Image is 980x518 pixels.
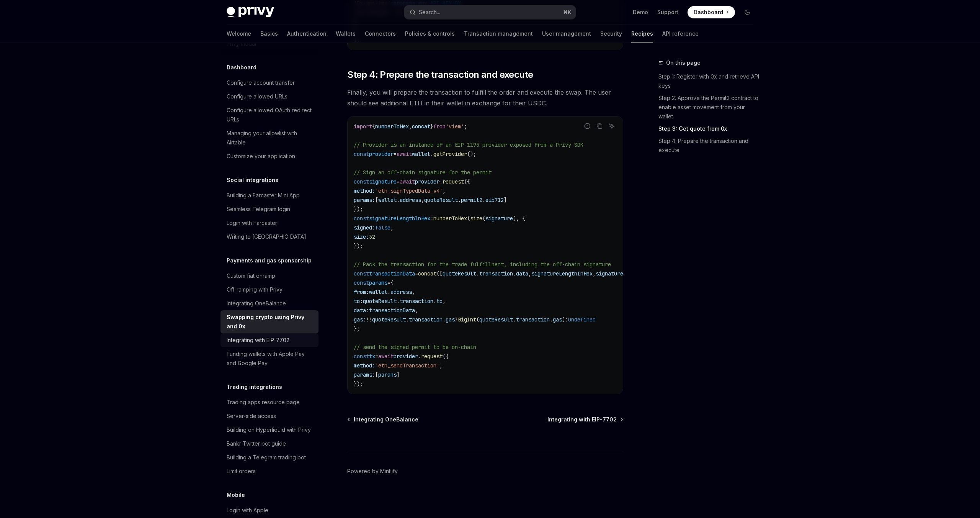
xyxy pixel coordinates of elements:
[397,298,400,305] span: .
[220,103,318,126] a: Configure allowed OAuth redirect URLs
[433,215,467,222] span: numberToHex
[227,411,276,421] div: Server-side access
[227,467,256,476] div: Limit orders
[405,25,455,43] a: Policies & controls
[227,25,251,43] a: Welcome
[220,76,318,90] a: Configure account transfer
[553,316,562,323] span: gas
[348,416,418,423] a: Integrating OneBalance
[354,197,375,203] span: params:
[354,316,366,323] span: gas:
[220,409,318,423] a: Server-side access
[390,224,394,231] span: ,
[378,353,394,360] span: await
[443,187,446,194] span: ,
[421,353,443,360] span: request
[394,151,397,157] span: =
[227,191,300,200] div: Building a Farcaster Mini App
[439,362,443,369] span: ,
[354,344,476,351] span: // send the signed permit to be on-chain
[409,316,443,323] span: transaction
[397,197,400,203] span: .
[227,349,314,368] div: Funding wallets with Apple Pay and Google Pay
[375,362,439,369] span: 'eth_sendTransaction'
[227,106,314,124] div: Configure allowed OAuth redirect URLs
[658,123,759,135] a: Step 3: Get quote from 0x
[227,129,314,147] div: Managing your allowlist with Airtable
[354,289,369,295] span: from:
[455,316,458,323] span: ?
[412,151,430,157] span: wallet
[369,307,415,314] span: transactionData
[485,197,504,203] span: eip712
[387,289,390,295] span: .
[369,233,375,240] span: 32
[354,141,583,148] span: // Provider is an instance of an EIP-1193 provider exposed from a Privy SDK
[443,316,446,323] span: .
[397,151,412,157] span: await
[562,316,565,323] span: )
[227,92,287,101] div: Configure allowed URLs
[658,92,759,123] a: Step 2: Approve the Permit2 contract to enable asset movement from your wallet
[446,316,455,323] span: gas
[513,215,525,222] span: ), {
[430,151,433,157] span: .
[418,353,421,360] span: .
[479,270,513,277] span: transaction
[220,230,318,244] a: Writing to [GEOGRAPHIC_DATA]
[439,178,443,185] span: .
[354,224,375,231] span: signed:
[220,451,318,464] a: Building a Telegram trading bot
[482,197,485,203] span: .
[227,175,278,185] h5: Social integrations
[354,362,375,369] span: method:
[504,197,507,203] span: ]
[476,316,479,323] span: (
[741,6,753,18] button: Toggle dark mode
[369,289,387,295] span: wallet
[631,25,653,43] a: Recipes
[347,69,533,81] span: Step 4: Prepare the transaction and execute
[369,279,387,286] span: params
[354,279,369,286] span: const
[446,123,464,130] span: 'viem'
[436,270,443,277] span: ([
[415,270,418,277] span: =
[476,270,479,277] span: .
[227,425,311,434] div: Building on Hyperliquid with Privy
[596,270,623,277] span: signature
[513,316,516,323] span: .
[375,371,378,378] span: [
[354,178,369,185] span: const
[354,380,363,387] span: });
[464,25,533,43] a: Transaction management
[354,151,369,157] span: const
[666,58,701,67] span: On this page
[227,490,245,500] h5: Mobile
[633,8,648,16] a: Demo
[220,437,318,451] a: Bankr Twitter bot guide
[227,299,286,308] div: Integrating OneBalance
[220,395,318,409] a: Trading apps resource page
[516,270,528,277] span: data
[390,289,412,295] span: address
[394,353,418,360] span: provider
[220,423,318,437] a: Building on Hyperliquid with Privy
[220,347,318,370] a: Funding wallets with Apple Pay and Google Pay
[354,233,369,240] span: size:
[390,279,394,286] span: {
[336,25,356,43] a: Wallets
[372,123,375,130] span: {
[220,310,318,333] a: Swapping crypto using Privy and 0x
[400,178,415,185] span: await
[227,453,306,462] div: Building a Telegram trading bot
[443,353,449,360] span: ({
[375,197,378,203] span: [
[354,169,492,176] span: // Sign an off-chain signature for the permit
[220,503,318,517] a: Login with Apple
[443,270,476,277] span: quoteResult
[354,215,369,222] span: const
[419,8,440,17] div: Search...
[354,416,418,423] span: Integrating OneBalance
[287,25,327,43] a: Authentication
